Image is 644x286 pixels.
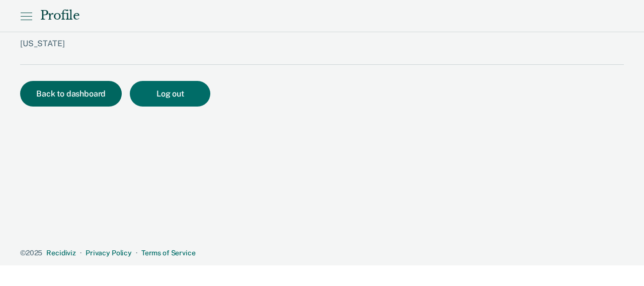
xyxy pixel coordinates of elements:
[20,90,130,98] a: Back to dashboard
[86,249,132,257] a: Privacy Policy
[46,249,76,257] a: Recidiviz
[130,81,210,107] button: Log out
[20,39,332,64] div: [US_STATE]
[40,9,79,23] div: Profile
[20,249,624,257] div: · ·
[20,249,42,257] span: © 2025
[141,249,196,257] a: Terms of Service
[20,81,122,107] button: Back to dashboard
